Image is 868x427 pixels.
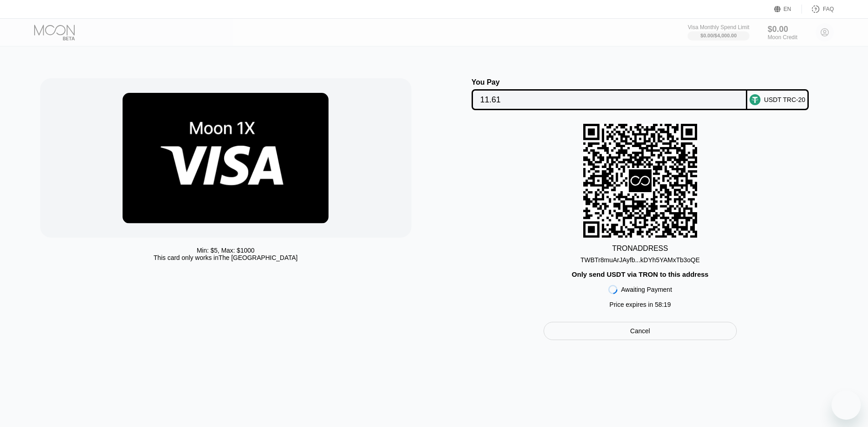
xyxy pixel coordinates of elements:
span: 58 : 19 [655,301,671,308]
div: You Pay [472,78,747,86]
div: EN [774,5,802,14]
div: $0.00 / $4,000.00 [700,33,737,38]
iframe: 启动消息传送窗口的按钮 [832,391,861,420]
div: TWBTr8muArJAyfb...kDYh5YAMxTb3oQE [580,256,700,264]
div: FAQ [802,5,834,14]
div: EN [784,6,791,12]
div: Min: $ 5 , Max: $ 1000 [197,247,255,254]
div: Visa Monthly Spend Limit$0.00/$4,000.00 [688,24,749,41]
div: USDT TRC-20 [764,96,806,103]
div: TRON ADDRESS [612,244,668,253]
div: TWBTr8muArJAyfb...kDYh5YAMxTb3oQE [580,253,700,264]
div: Awaiting Payment [621,286,672,293]
div: FAQ [823,6,834,12]
div: You PayUSDT TRC-20 [443,78,837,110]
div: Price expires in [610,301,671,308]
div: Cancel [544,322,737,340]
div: Cancel [630,327,650,335]
div: Visa Monthly Spend Limit [688,24,749,30]
div: Only send USDT via TRON to this address [572,270,709,278]
div: This card only works in The [GEOGRAPHIC_DATA] [154,254,298,261]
